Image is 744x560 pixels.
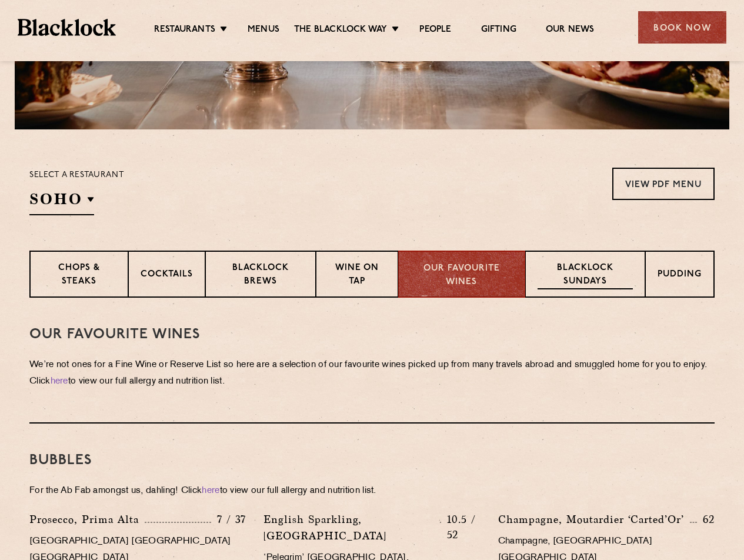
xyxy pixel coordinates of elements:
p: Blacklock Brews [218,262,303,289]
a: Menus [248,24,279,37]
a: Gifting [481,24,516,37]
div: Book Now [638,11,726,44]
p: Our favourite wines [411,262,512,289]
p: 7 / 37 [211,512,246,527]
h3: Our Favourite Wines [29,327,715,342]
p: We’re not ones for a Fine Wine or Reserve List so here are a selection of our favourite wines pic... [29,357,715,390]
h3: bubbles [29,453,715,468]
p: Prosecco, Prima Alta [29,511,145,528]
p: 10.5 / 52 [441,512,481,542]
a: View PDF Menu [612,168,715,200]
a: here [202,486,219,495]
h2: SOHO [29,189,94,215]
p: For the Ab Fab amongst us, dahling! Click to view our full allergy and nutrition list. [29,483,715,499]
p: Champagne, Moutardier ‘Carted’Or’ [498,511,690,528]
a: The Blacklock Way [294,24,387,37]
a: Restaurants [154,24,215,37]
p: Wine on Tap [328,262,386,289]
p: English Sparkling, [GEOGRAPHIC_DATA] [263,511,439,544]
img: BL_Textured_Logo-footer-cropped.svg [18,19,116,35]
p: Blacklock Sundays [538,262,633,289]
p: Cocktails [141,268,193,283]
p: Select a restaurant [29,168,124,183]
p: Chops & Steaks [42,262,116,289]
p: 62 [697,512,715,527]
a: People [419,24,451,37]
a: here [51,377,68,386]
a: Our News [546,24,595,37]
p: Pudding [658,268,702,283]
